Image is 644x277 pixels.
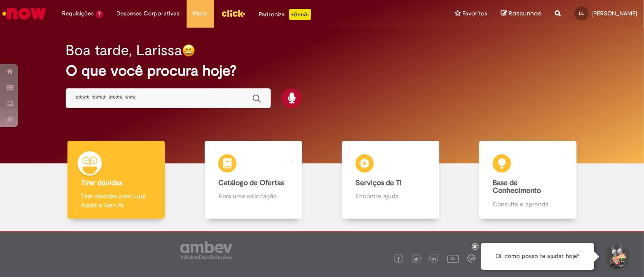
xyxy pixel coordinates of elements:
span: Despesas Corporativas [117,9,180,18]
img: logo_footer_linkedin.png [432,257,436,262]
b: Catálogo de Ofertas [218,178,284,187]
a: Catálogo de Ofertas Abra uma solicitação [185,141,322,219]
span: Requisições [62,9,94,18]
p: Encontre ajuda [356,191,425,201]
b: Tirar dúvidas [81,178,122,187]
b: Base de Conhecimento [493,178,541,196]
img: logo_footer_workplace.png [467,254,476,263]
img: click_logo_yellow_360x200.png [221,6,245,20]
p: Tirar dúvidas com Lupi Assist e Gen Ai [81,191,151,210]
span: LL [579,10,584,16]
div: Oi, como posso te ajudar hoje? [481,243,594,270]
span: 7 [96,10,103,18]
img: logo_footer_facebook.png [396,257,401,262]
span: Rascunhos [509,9,541,18]
button: Iniciar Conversa de Suporte [603,243,630,270]
span: [PERSON_NAME] [591,10,637,17]
a: Serviços de TI Encontre ajuda [322,141,459,219]
img: logo_footer_ambev_rotulo_gray.png [180,241,232,259]
h2: O que você procura hoje? [66,63,578,79]
img: logo_footer_youtube.png [447,253,459,264]
b: Serviços de TI [356,178,402,187]
h2: Boa tarde, Larissa [66,43,182,58]
img: ServiceNow [1,5,48,23]
a: Tirar dúvidas Tirar dúvidas com Lupi Assist e Gen Ai [48,141,185,219]
div: Padroniza [259,9,311,20]
p: +GenAi [289,9,311,20]
span: Favoritos [462,9,487,18]
a: Rascunhos [501,10,541,18]
img: happy-face.png [182,44,195,57]
p: Abra uma solicitação [218,191,288,201]
a: Base de Conhecimento Consulte e aprenda [459,141,596,219]
p: Consulte e aprenda [493,200,562,209]
img: logo_footer_twitter.png [414,257,418,262]
span: More [193,9,207,18]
